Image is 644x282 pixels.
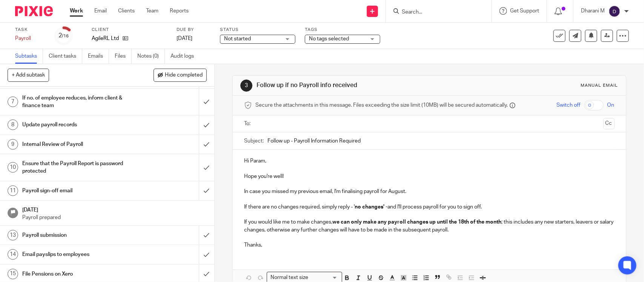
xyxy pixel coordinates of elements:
label: Status [220,27,295,33]
span: Normal text size [269,274,310,282]
h1: Ensure that the Payroll Report is password protected [22,158,135,177]
span: Secure the attachments in this message. Files exceeding the size limit (10MB) will be secured aut... [255,101,508,109]
button: + Add subtask [8,69,49,81]
div: Payroll [15,35,45,42]
button: Cc [603,118,615,129]
div: 15 [8,269,18,279]
p: AgileRL Ltd [92,35,119,42]
p: If you would like me to make changes, ; this includes any new starters, leavers or salary changes... [244,218,614,234]
button: Hide completed [154,69,207,81]
span: No tags selected [309,36,349,41]
p: Dharani M [581,7,605,15]
div: 9 [8,139,18,150]
span: On [607,101,615,109]
div: 8 [8,120,18,130]
p: In case you missed my previous email, I'm finalising payroll for August. [244,188,614,195]
span: Not started [224,36,251,41]
p: Hope you're well! [244,173,614,180]
a: Work [70,7,83,15]
p: Payroll prepared [22,214,207,221]
label: Client [92,27,167,33]
p: If there are no changes required, simply reply - ' and I'll process payroll for you to sign off. [244,203,614,211]
p: Hi Param, [244,157,614,165]
div: 11 [8,185,18,196]
div: 3 [240,80,252,92]
a: Emails [88,49,109,64]
div: 7 [8,97,18,107]
h1: Email payslips to employees [22,249,135,260]
a: Notes (0) [137,49,165,64]
h1: [DATE] [22,204,207,214]
strong: we can only make any payroll changes up until the 18th of the month [332,219,501,225]
div: 13 [8,230,18,241]
h1: Payroll submission [22,230,135,241]
strong: no changes' - [355,204,387,210]
div: Manual email [581,83,618,89]
label: Subject: [244,137,264,145]
label: Task [15,27,45,33]
a: Team [146,7,158,15]
a: Client tasks [49,49,82,64]
label: Tags [305,27,380,33]
div: 14 [8,249,18,260]
a: Audit logs [171,49,200,64]
div: 10 [8,162,18,173]
img: svg%3E [609,5,621,17]
a: Files [115,49,132,64]
input: Search for option [310,274,338,282]
a: Subtasks [15,49,43,64]
div: 2 [59,31,69,40]
label: Due by [177,27,211,33]
span: [DATE] [177,36,192,41]
h1: Follow up if no Payroll info received [257,81,446,89]
a: Reports [170,7,189,15]
label: To: [244,120,252,127]
h1: Internal Review of Payroll [22,139,135,150]
h1: If no. of employee reduces, inform client & finance team [22,92,135,112]
h1: Update payroll records [22,119,135,130]
small: /16 [62,34,69,38]
img: Pixie [15,6,53,16]
span: Hide completed [165,72,203,78]
span: Get Support [510,8,539,14]
span: Switch off [557,101,581,109]
a: Email [94,7,107,15]
input: Search [401,9,469,16]
h1: File Pensions on Xero [22,268,135,280]
a: Clients [118,7,135,15]
p: Thanks, [244,241,614,249]
h1: Payroll sign-off email [22,185,135,196]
